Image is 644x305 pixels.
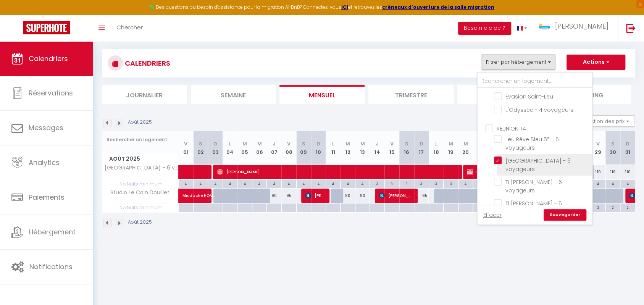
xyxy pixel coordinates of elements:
[123,55,170,72] h3: CALENDRIERS
[473,131,488,165] th: 21
[458,180,473,187] div: 4
[578,115,635,127] button: Gestion des prix
[370,131,385,165] th: 14
[223,180,237,187] div: 4
[191,85,276,104] li: Semaine
[182,184,218,199] span: Micdache HOMARI
[626,140,629,147] abbr: D
[591,180,605,187] div: 4
[505,157,571,173] span: [GEOGRAPHIC_DATA] - 6 voyageurs
[184,140,187,147] abbr: V
[6,3,29,26] button: Ouvrir le widget de chat LiveChat
[435,140,437,147] abbr: L
[316,140,320,147] abbr: D
[605,165,620,179] div: 110
[311,180,326,187] div: 4
[332,140,334,147] abbr: L
[179,189,194,203] a: Micdache HOMARI
[505,93,553,100] span: Évasion Saint-Leu
[103,165,180,171] span: [GEOGRAPHIC_DATA] - 6 voyageurs
[287,140,291,147] abbr: V
[505,106,573,114] span: L'Odyssée - 4 voyageurs
[620,203,635,211] div: 2
[414,180,429,187] div: 3
[414,189,429,203] div: 95
[237,131,252,165] th: 05
[385,180,399,187] div: 3
[611,140,615,147] abbr: S
[217,165,460,179] span: [PERSON_NAME]
[345,140,350,147] abbr: M
[544,209,586,221] a: Sauvegarder
[444,131,458,165] th: 19
[467,165,576,179] span: Indispo JAC
[605,131,620,165] th: 30
[199,140,202,147] abbr: S
[229,140,231,147] abbr: L
[555,21,608,31] span: [PERSON_NAME]
[213,140,217,147] abbr: D
[267,180,281,187] div: 4
[29,192,65,202] span: Paiements
[478,74,592,88] input: Rechercher un logement...
[116,23,143,31] span: Chercher
[326,180,341,187] div: 4
[620,131,635,165] th: 31
[305,188,325,203] span: [PERSON_NAME]
[102,153,178,165] span: Août 2025
[382,4,494,10] a: créneaux d'ouverture de la salle migration
[267,189,282,203] div: 90
[477,72,593,225] div: Filtrer par hébergement
[29,54,68,63] span: Calendriers
[341,180,355,187] div: 4
[273,140,276,147] abbr: J
[399,131,414,165] th: 16
[257,140,262,147] abbr: M
[282,180,296,187] div: 4
[242,140,247,147] abbr: M
[399,180,414,187] div: 3
[533,15,618,42] a: ... [PERSON_NAME]
[326,131,341,165] th: 11
[355,189,370,203] div: 90
[620,165,635,179] div: 110
[102,85,187,104] li: Journalier
[483,211,502,219] a: Effacer
[420,140,423,147] abbr: D
[29,123,63,132] span: Messages
[111,15,148,42] a: Chercher
[376,140,379,147] abbr: J
[620,180,635,187] div: 4
[355,131,370,165] th: 13
[341,189,355,203] div: 90
[208,180,223,187] div: 4
[463,140,468,147] abbr: M
[505,178,562,194] span: Ti [PERSON_NAME] - 6 voyageurs
[384,131,399,165] th: 15
[311,131,326,165] th: 10
[297,180,311,187] div: 4
[497,125,526,132] span: REUNION T4
[223,131,237,165] th: 04
[29,262,73,271] span: Notifications
[281,189,296,203] div: 95
[252,131,267,165] th: 06
[103,189,171,197] span: Studio Le Coin Douillet
[355,180,370,187] div: 4
[429,180,444,187] div: 3
[457,85,542,104] li: Tâches
[591,165,605,179] div: 110
[302,140,305,147] abbr: S
[605,203,620,211] div: 2
[128,219,152,226] p: Août 2025
[279,85,365,104] li: Mensuel
[605,180,620,187] div: 4
[429,131,444,165] th: 18
[128,119,152,126] p: Août 2025
[267,131,282,165] th: 07
[29,227,76,237] span: Hébergement
[444,180,458,187] div: 3
[194,180,208,187] div: 4
[458,131,473,165] th: 20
